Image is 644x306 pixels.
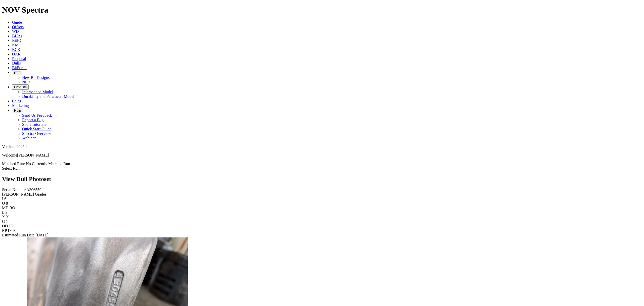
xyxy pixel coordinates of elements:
span: 8 [6,201,8,205]
h1: NOV Spectra [2,5,642,15]
a: Interbedded Model [22,90,53,94]
span: Matched Run: [2,162,25,166]
label: G [2,219,5,224]
a: BitPortal [12,66,27,70]
label: MD [2,206,9,210]
p: Welcome [2,153,642,158]
span: FTT [14,71,20,75]
a: Report a Bug [22,118,44,122]
h2: View Dull Photoset [2,176,642,182]
a: New Bit Designs [22,75,50,80]
span: JD [9,224,13,228]
label: O [2,201,5,205]
span: RO [10,206,15,210]
span: OrbitLite [14,85,27,89]
a: Durability and Parameter Model [22,94,74,99]
a: Marketing [12,103,29,108]
div: Version: 2025.2 [2,144,642,149]
label: Estimated Run Date [2,233,34,237]
label: X [2,215,5,219]
span: [DATE] [35,233,49,237]
a: Select Run [2,166,20,170]
a: BCR [12,47,20,52]
a: KM [12,43,19,47]
button: Help [12,108,23,113]
a: Webinar [22,136,36,140]
a: Spectra Overview [22,131,51,136]
span: S [5,210,8,215]
a: BitIQ [12,38,21,43]
a: Short Tutorials [22,122,46,127]
a: BHAs [12,34,22,38]
label: I [2,197,3,201]
a: Guide [12,20,22,24]
span: A306559 [26,188,42,192]
a: Quick Start Guide [22,127,51,131]
a: WD [12,29,19,34]
label: L [2,210,4,215]
span: [PERSON_NAME] [17,153,49,157]
label: RP [2,228,7,233]
a: Proposal [12,56,26,61]
div: [PERSON_NAME] Grades: [2,192,642,197]
span: X [6,215,9,219]
span: Help [14,109,21,112]
a: Offsets [12,25,24,29]
span: DTF [8,228,15,233]
label: OD [2,224,8,228]
a: NPD [22,80,30,84]
a: Dulls [12,61,21,65]
span: 1 [6,219,8,224]
button: OrbitLite [12,84,29,90]
button: FTT [12,70,22,75]
a: OAR [12,52,21,56]
span: 6 [4,197,6,201]
a: Calcs [12,99,21,103]
a: Send Us Feedback [22,113,52,117]
label: Serial Number [2,188,26,192]
span: No Currently Matched Run [26,162,70,166]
